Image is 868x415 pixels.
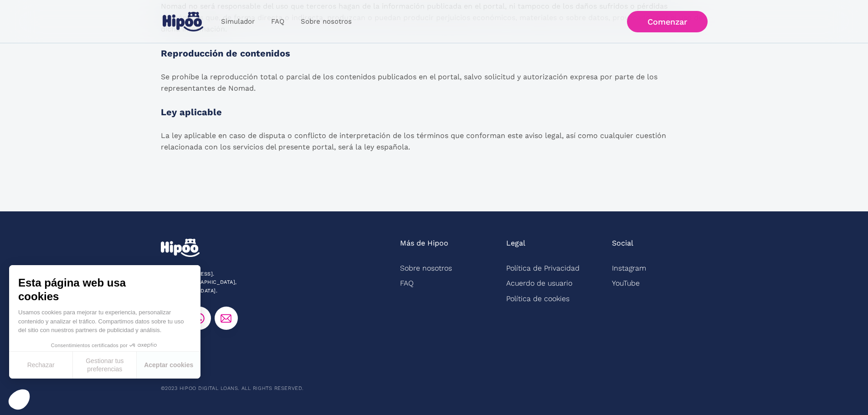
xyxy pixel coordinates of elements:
[612,276,640,291] a: YouTube
[161,270,293,295] div: [STREET_ADDRESS]. 28003 [GEOGRAPHIC_DATA], [GEOGRAPHIC_DATA].
[506,261,580,276] a: Política de Privacidad
[161,107,222,118] strong: Ley aplicable
[213,13,263,31] a: Simulador
[400,276,414,291] a: FAQ
[161,384,303,393] div: ©2023 Hipoo Digital Loans. All rights reserved.
[506,291,570,306] a: Política de cookies
[293,13,360,31] a: Sobre nosotros
[506,276,572,291] a: Acuerdo de usuario
[400,239,448,248] div: Más de Hipoo
[627,11,708,32] a: Comenzar
[161,130,708,153] p: La ley aplicable en caso de disputa o conflicto de interpretación de los términos que conforman e...
[400,261,452,276] a: Sobre nosotros
[506,239,525,248] div: Legal
[161,48,290,59] strong: Reproducción de contenidos
[161,72,708,94] p: Se prohíbe la reproducción total o parcial de los contenidos publicados en el portal, salvo solic...
[612,261,646,276] a: Instagram
[612,239,633,248] div: Social
[263,13,293,31] a: FAQ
